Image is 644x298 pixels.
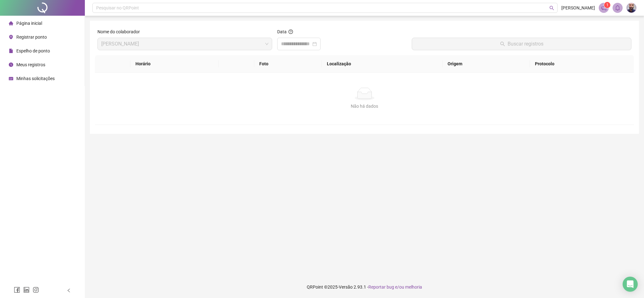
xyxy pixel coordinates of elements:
[368,284,422,290] span: Reportar bug e/ou melhoria
[130,55,219,73] th: Horário
[561,4,595,11] span: [PERSON_NAME]
[16,76,55,81] span: Minhas solicitações
[254,55,322,73] th: Foto
[9,76,13,81] span: schedule
[627,3,636,13] img: 60213
[67,288,71,293] span: left
[97,28,144,35] label: Nome do colaborador
[289,30,293,34] span: question-circle
[530,55,634,73] th: Protocolo
[9,35,13,39] span: environment
[339,284,353,290] span: Versão
[102,103,626,110] div: Não há dados
[601,5,607,11] span: notification
[606,3,608,7] span: 1
[16,62,45,67] span: Meus registros
[412,38,631,50] button: Buscar registros
[9,62,13,67] span: clock-circle
[14,287,20,293] span: facebook
[16,35,47,40] span: Registrar ponto
[623,277,638,292] div: Open Intercom Messenger
[9,49,13,53] span: file
[9,21,13,25] span: home
[443,55,530,73] th: Origem
[615,5,620,11] span: bell
[23,287,30,293] span: linkedin
[16,21,42,26] span: Página inicial
[549,6,554,10] span: search
[277,29,287,34] span: Data
[322,55,443,73] th: Localização
[16,48,50,53] span: Espelho de ponto
[33,287,39,293] span: instagram
[85,276,644,298] footer: QRPoint © 2025 - 2.93.1 -
[604,2,610,8] sup: 1
[101,38,268,50] span: ERICK ASSIS NOVAES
